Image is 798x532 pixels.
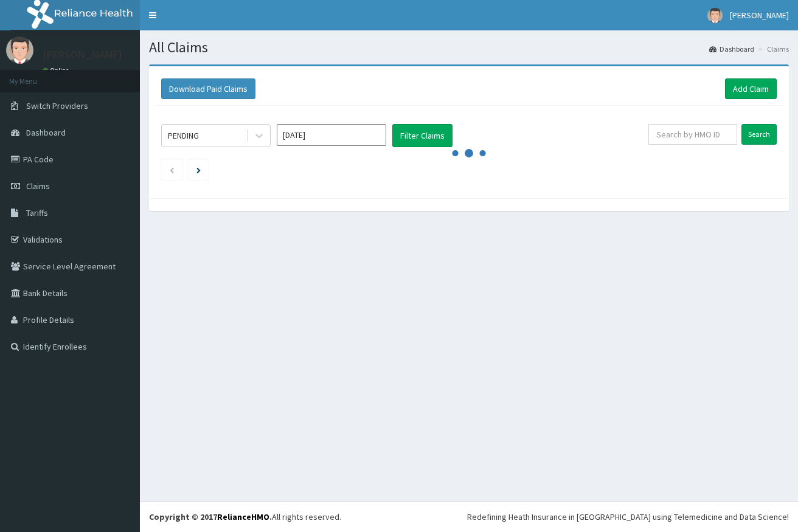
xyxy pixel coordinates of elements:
[730,10,789,21] span: [PERSON_NAME]
[648,124,737,145] input: Search by HMO ID
[140,501,798,532] footer: All rights reserved.
[709,44,754,54] a: Dashboard
[149,511,272,522] strong: Copyright © 2017 .
[6,36,33,64] img: User Image
[217,511,269,522] a: RelianceHMO
[707,8,723,23] img: User Image
[755,44,789,54] li: Claims
[43,66,72,75] a: Online
[161,78,255,99] button: Download Paid Claims
[277,124,386,146] input: Select Month and Year
[149,40,789,55] h1: All Claims
[196,164,201,175] a: Next page
[467,511,789,523] div: Redefining Heath Insurance in [GEOGRAPHIC_DATA] using Telemedicine and Data Science!
[26,207,48,218] span: Tariffs
[169,164,175,175] a: Previous page
[43,49,122,60] p: [PERSON_NAME]
[26,100,88,111] span: Switch Providers
[392,124,453,147] button: Filter Claims
[26,127,66,138] span: Dashboard
[451,135,487,171] svg: audio-loading
[741,124,777,145] input: Search
[725,78,777,99] a: Add Claim
[26,181,50,192] span: Claims
[168,130,199,142] div: PENDING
